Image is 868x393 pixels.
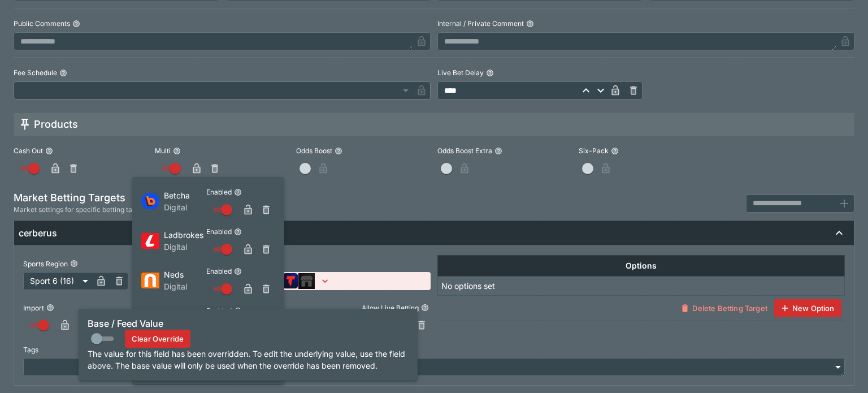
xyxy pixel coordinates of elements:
[164,201,206,213] p: Digital
[206,306,232,316] p: Enabled
[141,193,159,209] img: optKey
[88,318,409,330] h6: Base / Feed Value
[206,227,232,236] p: Enabled
[164,308,206,320] span: TabNZ
[164,189,206,201] span: Betcha
[88,348,409,372] p: The value for this field has been overridden. To edit the underlying value, use the field above. ...
[206,266,232,276] p: Enabled
[206,187,232,197] p: Enabled
[164,229,206,241] span: Ladbrokes
[164,241,206,253] p: Digital
[141,273,159,288] img: optKey
[164,280,206,292] p: Digital
[164,269,206,280] span: Neds
[141,233,159,249] img: optKey
[125,330,190,348] button: Clear Override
